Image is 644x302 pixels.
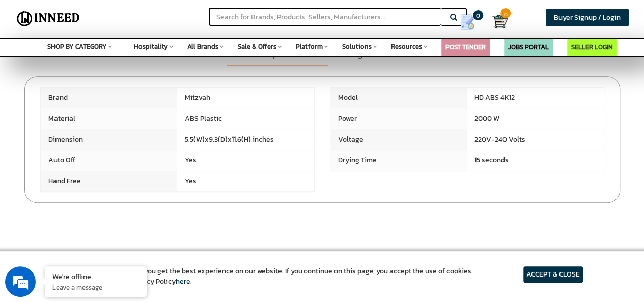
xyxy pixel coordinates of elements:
a: Buyer Signup / Login [546,9,629,26]
a: Cart 0 [492,10,499,33]
a: my Quotes 0 [450,10,492,34]
span: 5.5(W)x9.3(D)x11.6(H) inches [177,129,314,150]
em: Submit [149,233,185,246]
span: 2000 W [467,108,604,129]
span: Drying Time [330,150,467,171]
span: Power [330,108,467,129]
span: We are offline. Please leave us a message. [21,88,178,190]
span: 0 [473,10,483,20]
div: Minimize live chat window [167,5,191,30]
span: All Brands [187,42,218,51]
a: here [176,276,190,287]
span: Dimension [41,129,178,150]
span: Model [330,88,467,108]
article: We use cookies to ensure you get the best experience on our website. If you continue on this page... [61,266,473,287]
textarea: Type your message and click 'Submit' [5,197,194,233]
span: Hand Free [41,171,178,191]
img: Inneed.Market [14,6,83,32]
a: POST TENDER [445,42,486,52]
div: We're offline [52,271,139,281]
article: ACCEPT & CLOSE [523,266,583,283]
span: Resources [391,42,422,51]
span: Material [41,108,178,129]
span: Voltage [330,129,467,150]
span: Buyer Signup / Login [554,12,621,23]
img: logo_Zg8I0qSkbAqR2WFHt3p6CTuqpyXMFPubPcD2OT02zFN43Cy9FUNNG3NEPhM_Q1qe_.png [17,61,43,67]
em: Driven by SalesIQ [80,186,129,193]
span: Brand [41,88,178,108]
span: HD ABS 4K12 [467,88,604,108]
span: Platform [296,42,323,51]
span: Hospitality [134,42,168,51]
span: 15 seconds [467,150,604,171]
span: Yes [177,150,314,171]
span: 0 [500,8,511,18]
span: 220V-240 Volts [467,129,604,150]
p: Leave a message [52,283,139,292]
span: SHOP BY CATEGORY [47,42,107,51]
a: SELLER LOGIN [571,42,613,52]
span: Solutions [342,42,372,51]
img: Cart [492,14,508,29]
img: salesiqlogo_leal7QplfZFryJ6FIlVepeu7OftD7mt8q6exU6-34PB8prfIgodN67KcxXM9Y7JQ_.png [70,186,77,193]
span: ABS Plastic [177,108,314,129]
span: Sale & Offers [238,42,276,51]
span: Mitzvah [177,88,314,108]
input: Search for Brands, Products, Sellers, Manufacturers... [209,8,441,26]
a: JOBS PORTAL [508,42,549,52]
div: Leave a message [53,57,171,70]
img: Show My Quotes [460,14,475,30]
span: Yes [177,171,314,191]
span: Auto Off [41,150,178,171]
